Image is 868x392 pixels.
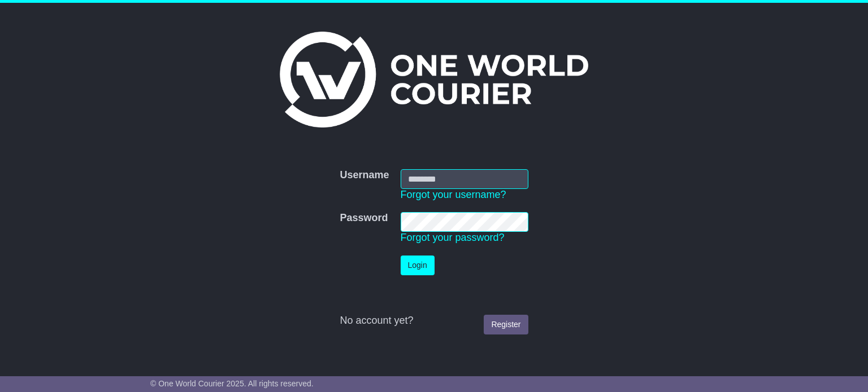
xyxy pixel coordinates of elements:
[401,256,435,275] button: Login
[340,315,528,327] div: No account yet?
[340,212,388,224] label: Password
[340,169,389,182] label: Username
[280,32,588,127] img: One World
[484,315,528,334] a: Register
[150,379,314,388] span: © One World Courier 2025. All rights reserved.
[401,189,506,200] a: Forgot your username?
[401,232,505,243] a: Forgot your password?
